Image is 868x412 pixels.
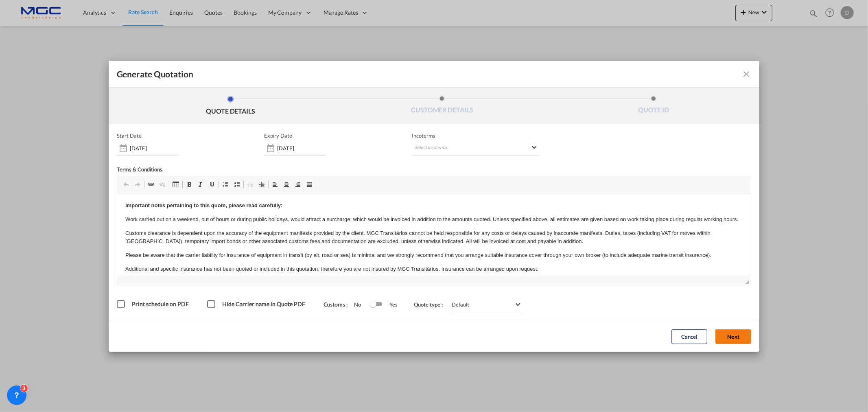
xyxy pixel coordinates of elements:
p: Additional and specific insurance has not been quoted or included in this quotation, therefore yo... [8,72,626,80]
iframe: Editor de texto enriquecido, editor2 [117,193,751,275]
body: Editor de texto enriquecido, editor2 [8,8,626,171]
p: Expiry Date [264,132,292,139]
button: Next [715,329,751,344]
a: Diminuir avanço [245,179,256,190]
div: Terms & Conditions [117,166,434,176]
a: Eliminar hiperligação [157,179,168,190]
md-checkbox: Print schedule on PDF [117,300,191,309]
span: Print schedule on PDF [132,300,189,307]
md-dialog: Generate QuotationQUOTE ... [109,61,760,352]
li: QUOTE DETAILS [125,96,337,118]
span: Customs : [324,301,354,308]
md-checkbox: Hide Carrier name in Quote PDF [207,300,307,309]
a: Tabela [170,179,181,190]
a: Justificado [304,179,315,190]
a: Hiperligação (Ctrl+K) [145,179,157,190]
p: Customs clearance is dependent upon the accuracy of the equipment manifests provided by the clien... [8,36,626,53]
span: Quote type : [414,301,449,308]
span: Generate Quotation [117,69,193,79]
span: Incoterms [412,132,539,139]
md-select: Select Incoterms [412,141,539,156]
span: No [354,301,370,308]
p: Start Date [117,132,142,139]
a: Itálico (Ctrl+I) [195,179,206,190]
a: Alinhar à esquerda [269,179,281,190]
li: CUSTOMER DETAILS [336,96,548,118]
a: Centrado [281,179,292,190]
p: Work carried out on a weekend, out of hours or during public holidays, would attract a surcharge,... [8,22,626,31]
input: Start date [130,145,179,151]
a: Aumentar avanço [256,179,267,190]
a: Alinhar à direita [292,179,304,190]
span: Redimensionar [745,280,749,284]
md-switch: Switch 1 [370,298,382,311]
a: Numeração [220,179,231,190]
span: Yes [382,301,398,308]
span: Hide Carrier name in Quote PDF [222,300,305,307]
button: Cancel [671,329,707,344]
div: Default [452,301,470,308]
input: Expiry date [277,145,326,151]
strong: Important notes pertaining to this quote, please read carefully: [8,9,165,15]
md-icon: icon-close fg-AAA8AD cursor m-0 [741,69,751,79]
li: QUOTE ID [548,96,759,118]
p: Please be aware that the carrier liability for insurance of equipment in transit (by air, road or... [8,58,626,66]
a: Sublinhado (Ctrl+U) [206,179,218,190]
a: Marcas [231,179,243,190]
a: Anular (Ctrl+Z) [120,179,132,190]
a: Negrito (Ctrl+B) [184,179,195,190]
a: Refazer (Ctrl+Y) [132,179,143,190]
